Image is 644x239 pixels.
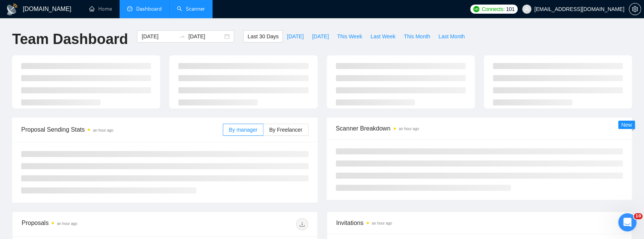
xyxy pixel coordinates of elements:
button: This Month [400,30,434,42]
input: Start date [142,32,176,41]
span: Dashboard [136,6,162,12]
img: logo [6,3,18,16]
div: Proposals [22,218,165,230]
time: an hour ago [372,221,392,225]
span: dashboard [127,6,132,11]
span: to [179,33,185,39]
span: setting [629,6,641,12]
span: [DATE] [312,32,329,41]
a: homeHome [89,6,112,12]
time: an hour ago [93,128,113,132]
span: Scanner Breakdown [336,124,623,133]
span: By manager [229,127,257,133]
span: New [621,122,632,128]
input: End date [188,32,223,41]
span: user [524,6,529,12]
iframe: Intercom live chat [618,213,636,231]
img: upwork-logo.png [473,6,479,12]
span: Last Week [370,32,395,41]
span: 10 [634,213,642,219]
time: an hour ago [57,222,77,226]
span: Last 30 Days [247,32,279,41]
button: setting [629,3,641,15]
span: This Week [337,32,362,41]
button: [DATE] [283,30,308,42]
h1: Team Dashboard [12,30,128,48]
span: 101 [506,5,514,13]
button: Last 30 Days [243,30,283,42]
span: swap-right [179,33,185,39]
span: Proposal Sending Stats [21,125,223,134]
button: This Week [333,30,366,42]
span: Invitations [336,218,623,228]
span: By Freelancer [269,127,302,133]
time: an hour ago [399,127,419,131]
span: Connects: [482,5,504,13]
a: setting [629,6,641,12]
button: Last Week [366,30,400,42]
button: Last Month [434,30,469,42]
span: Last Month [438,32,464,41]
span: [DATE] [287,32,304,41]
button: [DATE] [308,30,333,42]
span: This Month [404,32,430,41]
a: searchScanner [177,6,205,12]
